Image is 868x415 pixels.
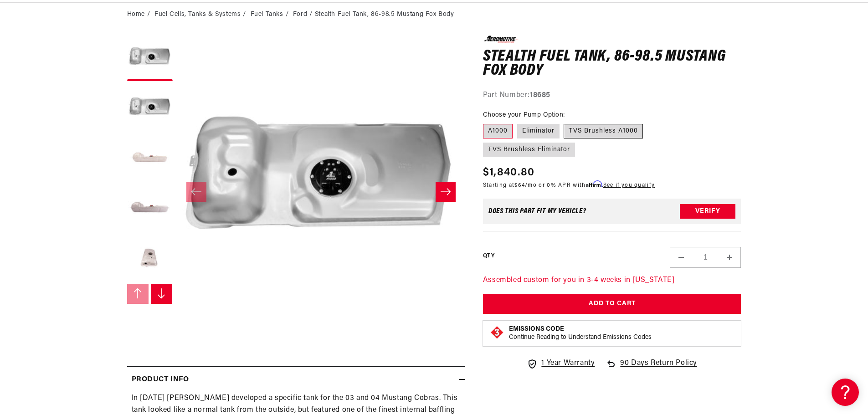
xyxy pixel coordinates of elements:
a: 90 Days Return Policy [606,358,697,379]
a: Home [127,10,145,20]
a: Fuel Tanks [251,10,283,20]
media-gallery: Gallery Viewer [127,36,465,348]
legend: Choose your Pump Option: [483,110,566,120]
a: Ford [293,10,307,20]
a: 1 Year Warranty [527,358,595,369]
label: QTY [483,252,494,260]
span: Affirm [586,180,602,187]
span: 90 Days Return Policy [620,358,697,379]
button: Slide right [436,182,456,202]
button: Load image 4 in gallery view [127,186,173,231]
a: See if you qualify - Learn more about Affirm Financing (opens in modal) [603,183,655,188]
p: Assembled custom for you in 3-4 weeks in [US_STATE] [483,275,741,287]
span: $1,840.80 [483,164,535,181]
label: TVS Brushless A1000 [564,124,643,138]
h2: Product Info [132,374,189,386]
button: Slide left [186,182,206,202]
strong: Emissions Code [509,326,564,333]
button: Load image 1 in gallery view [127,36,173,81]
button: Verify [680,204,735,219]
div: Does This part fit My vehicle? [488,208,586,215]
p: Starting at /mo or 0% APR with . [483,181,655,190]
div: Part Number: [483,90,741,102]
label: Eliminator [517,124,560,138]
button: Slide right [151,284,173,304]
button: Slide left [127,284,149,304]
label: A1000 [483,124,513,138]
li: Fuel Cells, Tanks & Systems [154,10,248,20]
button: Load image 3 in gallery view [127,136,173,181]
button: Load image 5 in gallery view [127,236,173,282]
li: Stealth Fuel Tank, 86-98.5 Mustang Fox Body [315,10,454,20]
summary: Product Info [127,367,465,393]
strong: 18685 [530,92,550,99]
h1: Stealth Fuel Tank, 86-98.5 Mustang Fox Body [483,50,741,78]
button: Load image 2 in gallery view [127,86,173,131]
label: TVS Brushless Eliminator [483,143,575,157]
nav: breadcrumbs [127,10,741,20]
span: $64 [514,183,525,188]
img: Emissions code [490,325,504,340]
button: Emissions CodeContinue Reading to Understand Emissions Codes [509,325,652,342]
button: Add to Cart [483,294,741,314]
p: Continue Reading to Understand Emissions Codes [509,333,652,342]
span: 1 Year Warranty [541,358,595,369]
